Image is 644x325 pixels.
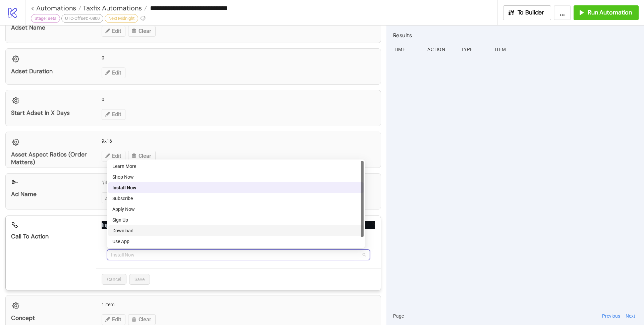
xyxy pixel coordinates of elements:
[105,14,138,23] div: Next Midnight
[108,204,364,215] div: Apply Now
[112,238,360,245] div: Use App
[503,5,551,20] button: To Builder
[31,14,60,23] div: Stage: Beta
[111,250,366,260] span: Install Now
[494,43,639,56] div: Item
[108,215,364,225] div: Sign Up
[554,5,571,20] button: ...
[393,312,404,320] span: Page
[129,274,150,285] button: Save
[108,236,364,247] div: Use App
[81,4,142,12] span: Taxfix Automations
[31,5,81,11] a: < Automations
[518,9,544,16] span: To Builder
[112,216,360,224] div: Sign Up
[108,182,364,193] div: Install Now
[624,312,637,320] button: Next
[461,43,489,56] div: Type
[81,5,147,11] a: Taxfix Automations
[112,173,360,181] div: Shop Now
[574,5,639,20] button: Run Automation
[371,221,376,226] span: close
[588,9,632,16] span: Run Automation
[108,172,364,182] div: Shop Now
[112,195,360,202] div: Subscribe
[11,233,91,240] div: Call to Action
[112,162,360,170] div: Learn More
[112,184,360,191] div: Install Now
[108,161,364,172] div: Learn More
[393,31,639,40] h2: Results
[108,225,364,236] div: Download
[427,43,455,56] div: Action
[600,312,622,320] button: Previous
[393,43,422,56] div: Time
[61,14,103,23] div: UTC-Offset: -0800
[112,205,360,213] div: Apply Now
[108,193,364,204] div: Subscribe
[102,274,126,285] button: Cancel
[102,221,375,229] p: Input a string
[112,227,360,234] div: Download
